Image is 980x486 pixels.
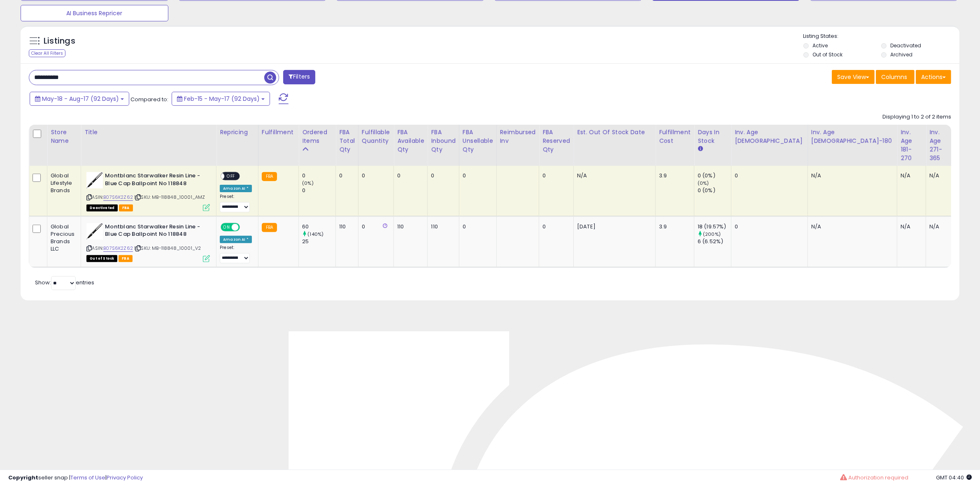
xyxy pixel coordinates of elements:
div: Amazon AI * [220,236,252,243]
div: Amazon AI * [220,185,252,192]
button: May-18 - Aug-17 (92 Days) [30,92,129,106]
label: Active [812,42,828,49]
a: B07S6K2Z62 [103,245,133,252]
p: Listing States: [803,33,959,40]
div: N/A [811,223,891,230]
b: Montblanc Starwalker Resin Line - Blue Cap Ballpoint No 118848 [105,223,205,240]
div: 0 [339,172,352,179]
div: Title [84,128,213,137]
span: OFF [239,223,252,230]
div: Fulfillment [262,128,295,137]
div: 0 (0%) [698,187,731,194]
div: 0 [397,172,421,179]
span: ON [221,223,232,230]
div: N/A [929,223,948,230]
div: ASIN: [86,172,210,210]
div: N/A [929,172,948,179]
div: Clear All Filters [29,49,65,57]
span: Columns [881,73,907,81]
div: 60 [302,223,335,230]
small: (0%) [302,180,314,186]
span: Show: entries [35,279,94,286]
div: Fulfillable Quantity [362,128,390,145]
div: 0 [735,223,801,230]
small: FBA [262,172,277,181]
small: (0%) [698,180,709,186]
div: Inv. Age [DEMOGRAPHIC_DATA]-180 [811,128,894,145]
div: 18 (19.57%) [698,223,731,230]
div: 0 (0%) [698,172,731,179]
p: [DATE] [577,223,649,230]
span: Compared to: [130,95,168,103]
div: 0 [302,172,335,179]
th: Total inventory reimbursement - number of items added back to fulfillable inventory [496,125,539,166]
button: Columns [876,70,915,84]
div: 110 [397,223,421,230]
div: Global Lifestyle Brands [51,172,74,195]
div: Repricing [220,128,255,137]
span: FBA [119,255,133,262]
div: Ordered Items [302,128,332,145]
h5: Listings [44,35,75,47]
button: Feb-15 - May-17 (92 Days) [172,92,270,106]
label: Out of Stock [812,51,843,58]
span: | SKU: MB-118848_10001_AMZ [134,194,205,200]
small: Days In Stock. [698,145,703,153]
div: 3.9 [659,223,688,230]
span: FBA [119,205,133,212]
button: Filters [283,70,315,84]
div: Inv. Age 271-365 [929,128,951,163]
small: FBA [262,223,277,232]
div: 3.9 [659,172,688,179]
div: 0 [735,172,801,179]
div: 0 [463,172,490,179]
span: May-18 - Aug-17 (92 Days) [42,95,119,103]
div: Est. Out Of Stock Date [577,128,652,137]
button: Actions [916,70,951,84]
div: 0 [362,172,387,179]
button: Save View [832,70,875,84]
div: 0 [362,223,387,230]
div: FBA inbound Qty [431,128,456,154]
div: Days In Stock [698,128,728,145]
div: ASIN: [86,223,210,261]
div: Reimbursed Inv [500,128,536,145]
div: Fulfillment Cost [659,128,691,145]
span: All listings that are unavailable for purchase on Amazon for any reason other than out-of-stock [86,205,118,212]
div: N/A [811,172,891,179]
div: 25 [302,238,335,245]
label: Archived [890,51,912,58]
div: FBA Unsellable Qty [463,128,493,154]
img: 41MyqiGyxpL._SL40_.jpg [86,223,103,240]
p: N/A [577,172,649,179]
div: 0 [542,172,567,179]
div: 0 [463,223,490,230]
a: B07S6K2Z62 [103,194,133,201]
small: (140%) [307,231,324,237]
button: AI Business Repricer [21,5,168,21]
small: (200%) [703,231,721,237]
div: 110 [431,223,453,230]
div: Global Precious Brands LLC [51,223,74,253]
div: Inv. Age [DEMOGRAPHIC_DATA] [735,128,804,145]
div: N/A [901,172,919,179]
div: N/A [901,223,919,230]
div: FBA Reserved Qty [542,128,570,154]
span: OFF [225,173,238,180]
div: FBA Total Qty [339,128,355,154]
div: Preset: [220,245,252,263]
div: 0 [302,187,335,194]
span: | SKU: MB-118848_10001_V2 [134,245,201,251]
img: 41MyqiGyxpL._SL40_.jpg [86,172,103,188]
div: 110 [339,223,352,230]
div: Displaying 1 to 2 of 2 items [882,113,951,121]
label: Deactivated [890,42,921,49]
div: Store Name [51,128,77,145]
span: All listings that are currently out of stock and unavailable for purchase on Amazon [86,255,117,262]
div: Preset: [220,194,252,212]
div: 6 (6.52%) [698,238,731,245]
b: Montblanc Starwalker Resin Line - Blue Cap Ballpoint No 118848 [105,172,205,189]
div: 0 [542,223,567,230]
div: FBA Available Qty [397,128,424,154]
span: Feb-15 - May-17 (92 Days) [184,95,260,103]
